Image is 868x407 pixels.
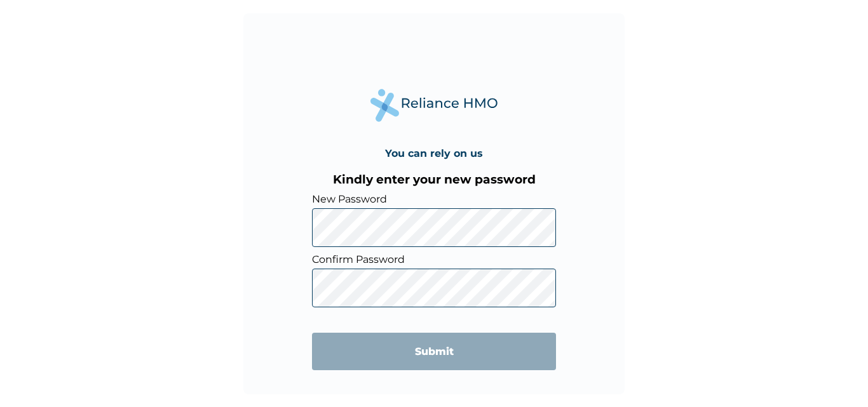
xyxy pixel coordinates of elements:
label: New Password [312,193,556,205]
label: Confirm Password [312,253,556,265]
h4: You can rely on us [385,147,483,159]
img: Reliance Health's Logo [370,89,498,121]
h3: Kindly enter your new password [312,172,556,187]
input: Submit [312,333,556,370]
